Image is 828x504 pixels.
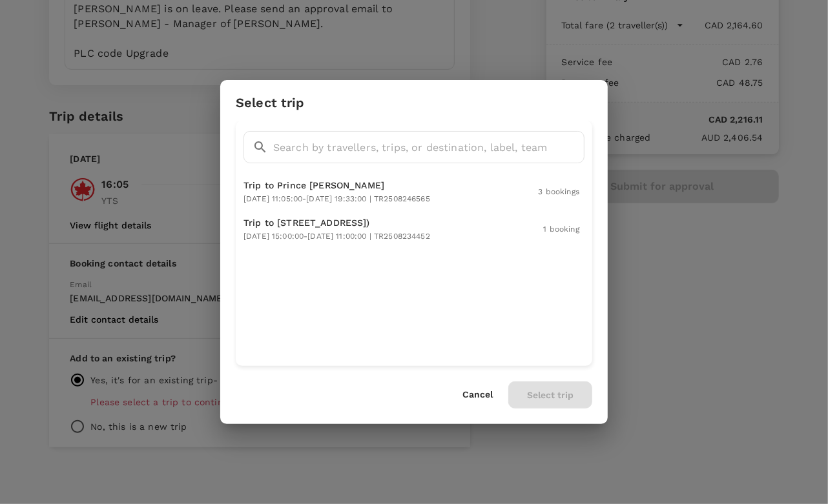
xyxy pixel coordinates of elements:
span: [DATE] 15:00:00 - [DATE] 11:00:00 | TR2508234452 [243,232,430,241]
button: Cancel [462,390,493,400]
p: Trip to [STREET_ADDRESS]) [243,216,430,229]
p: Trip to Prince [PERSON_NAME] [243,179,430,192]
span: [DATE] 11:05:00 - [DATE] 19:33:00 | TR2508246565 [243,194,430,203]
h3: Select trip [236,96,305,110]
input: Search by travellers, trips, or destination, label, team [273,131,585,163]
p: 1 booking [544,223,579,236]
p: 3 bookings [539,186,580,199]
